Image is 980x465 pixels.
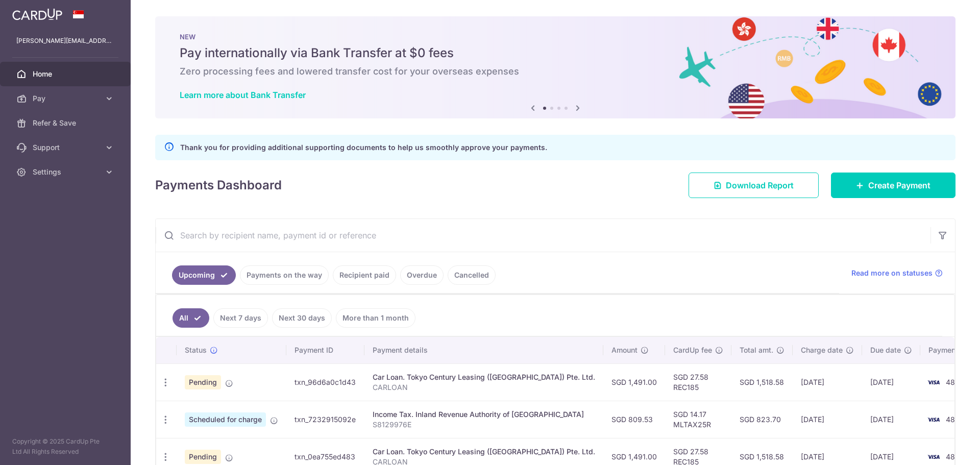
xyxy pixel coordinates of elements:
[740,345,773,355] span: Total amt.
[180,90,306,100] a: Learn more about Bank Transfer
[155,176,282,194] h4: Payments Dashboard
[286,337,364,363] th: Payment ID
[665,363,731,401] td: SGD 27.58 REC185
[240,265,329,285] a: Payments on the way
[603,401,665,438] td: SGD 809.53
[689,173,819,198] a: Download Report
[870,345,901,355] span: Due date
[33,69,100,79] span: Home
[731,363,793,401] td: SGD 1,518.58
[286,401,364,438] td: txn_7232915092e
[793,401,862,438] td: [DATE]
[373,409,595,420] div: Income Tax. Inland Revenue Authority of [GEOGRAPHIC_DATA]
[611,345,638,355] span: Amount
[923,376,944,388] img: Bank Card
[373,382,595,393] p: CARLOAN
[272,308,332,328] a: Next 30 days
[185,450,221,464] span: Pending
[333,265,396,285] a: Recipient paid
[33,118,100,128] span: Refer & Save
[400,265,444,285] a: Overdue
[33,167,100,177] span: Settings
[946,452,964,461] span: 4840
[156,219,930,252] input: Search by recipient name, payment id or reference
[12,8,62,20] img: CardUp
[172,265,236,285] a: Upcoming
[946,415,964,424] span: 4840
[180,33,931,41] p: NEW
[373,372,595,382] div: Car Loan. Tokyo Century Leasing ([GEOGRAPHIC_DATA]) Pte. Ltd.
[665,401,731,438] td: SGD 14.17 MLTAX25R
[726,179,794,191] span: Download Report
[448,265,496,285] a: Cancelled
[213,308,268,328] a: Next 7 days
[185,375,221,389] span: Pending
[185,345,207,355] span: Status
[923,413,944,426] img: Bank Card
[373,420,595,430] p: S8129976E
[373,447,595,457] div: Car Loan. Tokyo Century Leasing ([GEOGRAPHIC_DATA]) Pte. Ltd.
[831,173,955,198] a: Create Payment
[851,268,943,278] a: Read more on statuses
[364,337,603,363] th: Payment details
[923,451,944,463] img: Bank Card
[180,141,547,154] p: Thank you for providing additional supporting documents to help us smoothly approve your payments.
[33,93,100,104] span: Pay
[862,401,920,438] td: [DATE]
[336,308,415,328] a: More than 1 month
[185,412,266,427] span: Scheduled for charge
[180,65,931,78] h6: Zero processing fees and lowered transfer cost for your overseas expenses
[180,45,931,61] h5: Pay internationally via Bank Transfer at $0 fees
[851,268,933,278] span: Read more on statuses
[801,345,843,355] span: Charge date
[155,16,955,118] img: Bank transfer banner
[731,401,793,438] td: SGD 823.70
[673,345,712,355] span: CardUp fee
[173,308,209,328] a: All
[16,36,114,46] p: [PERSON_NAME][EMAIL_ADDRESS][PERSON_NAME][DOMAIN_NAME]
[793,363,862,401] td: [DATE]
[33,142,100,153] span: Support
[603,363,665,401] td: SGD 1,491.00
[946,378,964,386] span: 4840
[868,179,930,191] span: Create Payment
[286,363,364,401] td: txn_96d6a0c1d43
[862,363,920,401] td: [DATE]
